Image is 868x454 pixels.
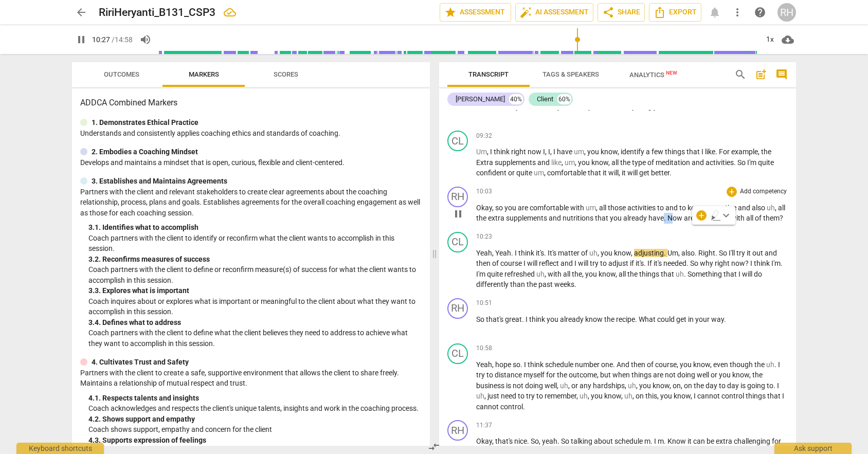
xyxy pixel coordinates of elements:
[510,280,527,288] span: than
[529,315,547,323] span: think
[608,169,619,177] span: will
[678,249,681,257] span: ,
[92,357,189,368] p: 4. Cultivates Trust and Safety
[476,249,492,257] span: Yeah
[620,158,632,167] span: the
[765,249,777,257] span: and
[476,204,492,212] span: Okay
[600,259,608,267] span: to
[492,204,495,212] span: ,
[444,6,457,19] span: star
[627,204,657,212] span: activities
[604,315,616,323] span: the
[544,249,548,257] span: .
[574,259,578,267] span: I
[524,360,528,369] span: I
[747,249,752,257] span: it
[476,299,492,307] span: 10:51
[601,148,618,156] span: know
[589,249,598,257] span: Filler word
[731,214,746,222] span: with
[92,117,198,128] p: 1. Demonstrates Ethical Practice
[639,315,657,323] span: What
[761,148,771,156] span: the
[537,94,553,104] div: Client
[488,214,506,222] span: extra
[755,68,767,81] span: post_add
[92,176,227,187] p: 3. Establishes and Maintains Agreements
[773,66,790,83] button: Show/Hide comments
[754,259,771,267] span: think
[611,158,620,167] span: all
[534,169,544,177] span: Filler word
[636,259,644,267] span: it's
[676,270,684,278] span: Filler word
[688,204,704,212] span: keep
[530,204,570,212] span: comfortable
[777,3,796,22] button: RH
[767,204,775,212] span: Filler word
[732,66,749,83] button: Search
[527,259,539,267] span: will
[557,94,571,104] div: 60%
[476,132,492,140] span: 09:32
[495,249,511,257] span: Yeah
[711,315,724,323] span: way
[450,206,466,222] button: Pause
[538,280,554,288] span: past
[528,148,543,156] span: now
[599,270,616,278] span: know
[622,169,627,177] span: it
[495,204,504,212] span: so
[509,94,523,104] div: 40%
[75,33,87,46] span: pause
[88,285,422,296] div: 3. 3. Explores what is important
[745,259,750,267] span: ?
[495,158,537,167] span: supplements
[506,214,549,222] span: supplements
[515,249,518,257] span: I
[476,360,492,369] span: Yeah
[752,204,767,212] span: also
[586,204,596,212] span: Filler word
[751,3,769,22] a: Help
[476,270,487,278] span: I'm
[224,6,236,19] div: All changes saved
[646,148,652,156] span: a
[652,148,665,156] span: few
[511,249,515,257] span: .
[688,270,724,278] span: Something
[92,147,198,157] p: 2. Embodies a Coaching Mindset
[649,3,701,22] button: Export
[476,158,495,167] span: Extra
[444,6,507,19] span: Assessment
[452,208,464,220] span: pause
[667,249,678,257] span: Um
[574,148,584,156] span: Filler word
[476,148,487,156] span: Filler word
[616,270,619,278] span: ,
[774,443,852,454] div: Ask support
[621,148,646,156] span: identify
[547,315,560,323] span: you
[614,249,631,257] span: know
[88,296,422,317] p: Coach inquires about or explores what is important or meaningful to the client about what they wa...
[661,270,676,278] span: that
[778,204,785,212] span: all
[670,169,672,177] span: .
[700,259,715,267] span: why
[629,71,677,79] span: Analytics
[731,6,744,19] span: more_vert
[572,270,582,278] span: the
[639,169,651,177] span: get
[754,6,766,19] span: help
[782,33,794,46] span: cloud_download
[599,204,608,212] span: all
[684,214,696,222] span: are
[644,259,647,267] span: .
[526,315,529,323] span: I
[487,270,504,278] span: quite
[447,298,468,319] div: Change speaker
[575,158,578,167] span: ,
[758,158,774,167] span: quite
